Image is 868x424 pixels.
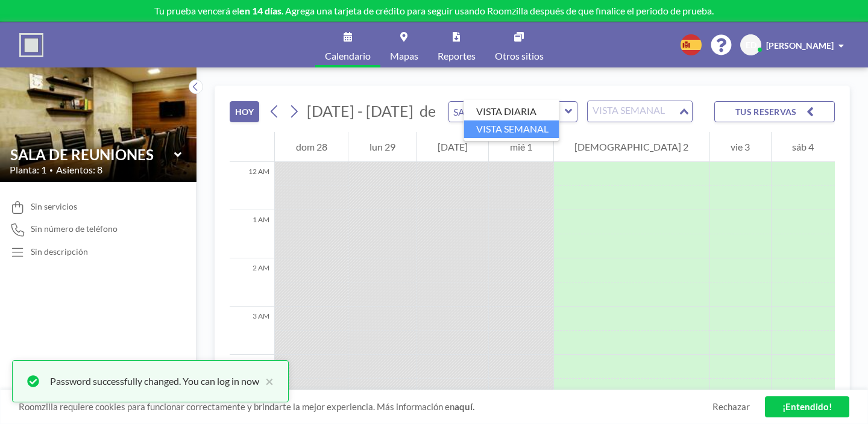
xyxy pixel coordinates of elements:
[589,104,677,119] input: Search for option
[390,51,418,61] span: Mapas
[746,40,756,51] span: ED
[230,258,274,307] div: 2 AM
[31,201,77,212] span: Sin servicios
[31,223,118,234] span: Sin número de teléfono
[489,132,553,162] div: mié 1
[417,132,488,162] div: [DATE]
[714,101,835,122] button: TUS RESERVAS
[710,132,771,162] div: vie 3
[230,210,274,258] div: 1 AM
[10,146,174,163] input: SALA DE REUNIONES
[438,51,476,61] span: Reportes
[315,22,380,67] a: Calendario
[307,102,414,120] span: [DATE] - [DATE]
[712,401,750,413] a: Rechazar
[19,401,712,413] span: Roomzilla requiere cookies para funcionar correctamente y brindarte la mejor experiencia. Más inf...
[765,396,849,417] a: ¡Entendido!
[380,22,428,67] a: Mapas
[230,307,274,355] div: 3 AM
[766,40,834,51] span: [PERSON_NAME]
[428,22,485,67] a: Reportes
[230,162,274,210] div: 12 AM
[49,166,53,174] span: •
[31,246,88,257] div: Sin descripción
[554,132,709,162] div: [DEMOGRAPHIC_DATA] 2
[230,355,274,403] div: 4 AM
[588,101,692,122] div: Search for option
[259,374,274,388] button: close
[454,401,474,412] a: aquí.
[50,374,259,388] div: Password successfully changed. You can log in now
[485,22,553,67] a: Otros sitios
[772,132,835,162] div: sáb 4
[230,101,259,122] button: HOY
[239,5,281,16] b: en 14 días
[19,33,43,57] img: organization-logo
[56,164,102,176] span: Asientos: 8
[495,51,544,61] span: Otros sitios
[10,164,46,176] span: Planta: 1
[325,51,371,61] span: Calendario
[420,102,436,120] span: de
[449,102,565,122] input: SALA DE REUNIONES
[275,132,348,162] div: dom 28
[348,132,416,162] div: lun 29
